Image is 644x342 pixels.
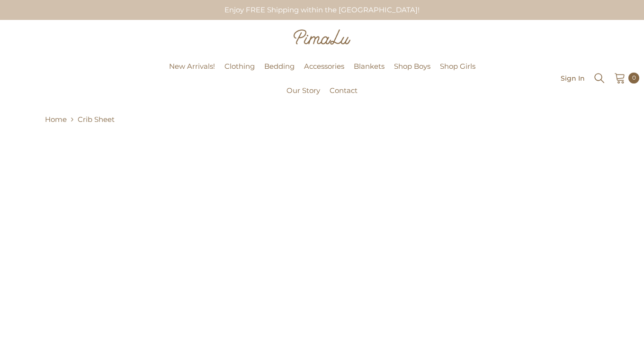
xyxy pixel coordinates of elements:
div: Enjoy FREE Shipping within the [GEOGRAPHIC_DATA]! [184,1,461,19]
span: New Arrivals! [169,62,215,71]
a: Shop Boys [389,61,435,85]
span: Blankets [354,62,385,71]
span: Contact [330,86,358,95]
a: Accessories [299,61,349,85]
span: 0 [632,73,636,83]
a: Sign In [561,74,585,82]
summary: Search [593,71,606,84]
span: Sign In [561,75,585,82]
nav: breadcrumbs [45,109,599,129]
span: Shop Boys [394,62,430,71]
a: Pimalu [5,75,35,82]
span: Bedding [264,62,295,71]
span: Clothing [224,62,255,71]
a: Contact [325,85,362,109]
a: Clothing [220,61,259,85]
a: Crib Sheet [78,115,115,124]
a: Blankets [349,61,389,85]
span: Shop Girls [440,62,475,71]
img: Pimalu [294,29,350,45]
a: Home [45,114,67,125]
span: Accessories [304,62,344,71]
span: Our Story [286,86,320,95]
a: Shop Girls [435,61,480,85]
a: Our Story [282,85,325,109]
a: New Arrivals! [164,61,220,85]
a: Bedding [259,61,299,85]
